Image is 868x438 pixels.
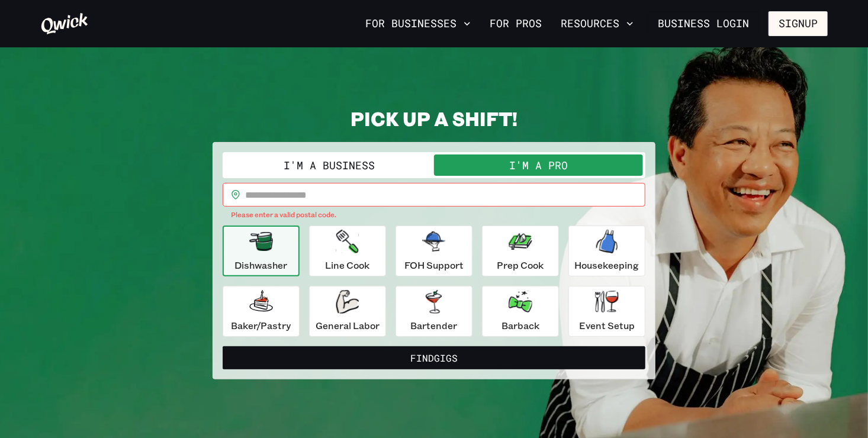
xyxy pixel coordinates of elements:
[396,226,472,276] button: FOH Support
[213,107,655,130] h2: PICK UP A SHIFT!
[326,258,370,272] p: Line Cook
[223,286,300,337] button: Baker/Pastry
[501,318,539,333] p: Barback
[225,154,434,176] button: I'm a Business
[579,318,635,333] p: Event Setup
[485,14,546,34] a: For Pros
[396,286,472,337] button: Bartender
[361,14,475,34] button: For Businesses
[568,286,645,337] button: Event Setup
[309,226,386,276] button: Line Cook
[223,346,645,370] button: FindGigs
[482,226,559,276] button: Prep Cook
[223,226,300,276] button: Dishwasher
[411,318,458,333] p: Bartender
[648,11,759,36] a: Business Login
[231,209,637,221] p: Please enter a valid postal code.
[404,258,464,272] p: FOH Support
[434,154,643,176] button: I'm a Pro
[575,258,639,272] p: Housekeeping
[497,258,544,272] p: Prep Cook
[556,14,638,34] button: Resources
[235,258,288,272] p: Dishwasher
[482,286,559,337] button: Barback
[232,318,291,333] p: Baker/Pastry
[316,318,380,333] p: General Labor
[769,11,828,36] button: Signup
[309,286,386,337] button: General Labor
[568,226,645,276] button: Housekeeping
